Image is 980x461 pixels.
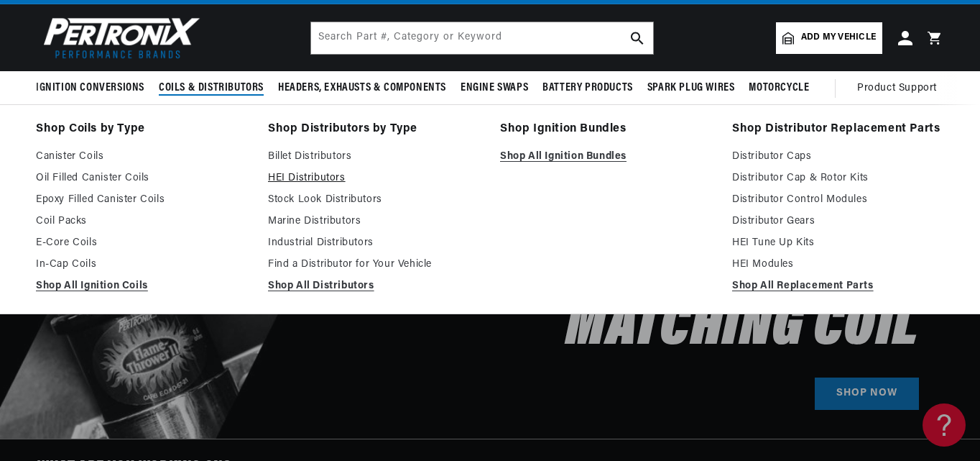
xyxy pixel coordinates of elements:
[36,13,201,63] img: Pertronix
[647,81,735,96] span: Spark Plug Wires
[801,31,876,45] span: Add my vehicle
[36,234,248,252] a: E-Core Coils
[732,170,944,187] a: Distributor Cap & Rotor Kits
[500,148,712,165] a: Shop All Ignition Bundles
[268,170,480,187] a: HEI Distributors
[732,234,944,252] a: HEI Tune Up Kits
[36,119,248,140] a: Shop Coils by Type
[776,22,882,54] a: Add my vehicle
[732,191,944,209] a: Distributor Control Modules
[268,234,480,252] a: Industrial Distributors
[278,81,446,96] span: Headers, Exhausts & Components
[36,256,248,273] a: In-Cap Coils
[36,170,248,187] a: Oil Filled Canister Coils
[749,81,809,96] span: Motorcycle
[732,148,944,165] a: Distributor Caps
[152,71,271,105] summary: Coils & Distributors
[621,22,653,54] button: search button
[268,119,480,140] a: Shop Distributors by Type
[453,71,535,105] summary: Engine Swaps
[857,81,937,96] span: Product Support
[36,191,248,209] a: Epoxy Filled Canister Coils
[36,278,248,295] a: Shop All Ignition Coils
[732,256,944,273] a: HEI Modules
[36,213,248,230] a: Coil Packs
[36,71,152,105] summary: Ignition Conversions
[36,148,248,165] a: Canister Coils
[500,119,712,140] a: Shop Ignition Bundles
[268,191,480,209] a: Stock Look Distributors
[268,148,480,165] a: Billet Distributors
[732,278,944,295] a: Shop All Replacement Parts
[815,378,919,410] a: SHOP NOW
[732,119,944,140] a: Shop Distributor Replacement Parts
[311,22,653,54] input: Search Part #, Category or Keyword
[268,278,480,295] a: Shop All Distributors
[268,256,480,273] a: Find a Distributor for Your Vehicle
[732,213,944,230] a: Distributor Gears
[857,71,944,106] summary: Product Support
[741,71,816,105] summary: Motorcycle
[535,71,640,105] summary: Battery Products
[268,213,480,230] a: Marine Distributors
[271,71,453,105] summary: Headers, Exhausts & Components
[640,71,742,105] summary: Spark Plug Wires
[461,81,528,96] span: Engine Swaps
[542,81,633,96] span: Battery Products
[36,81,144,96] span: Ignition Conversions
[305,147,919,355] h2: Buy an Ignition Conversion, Get 50% off the Matching Coil
[159,81,264,96] span: Coils & Distributors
